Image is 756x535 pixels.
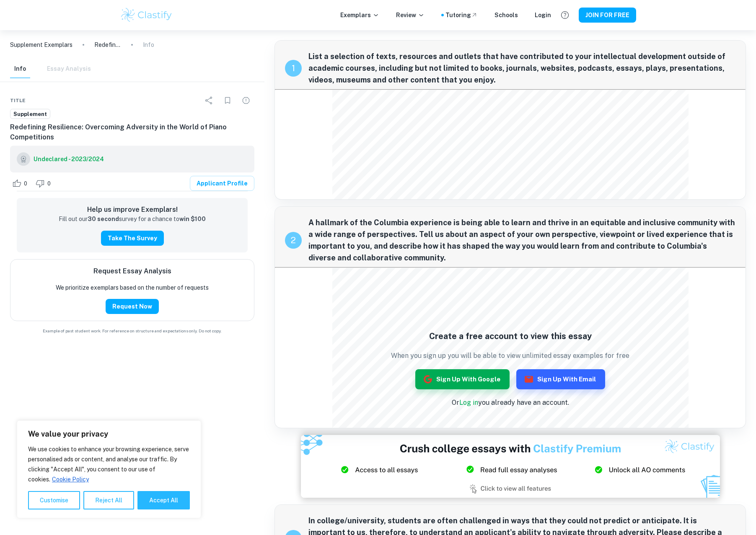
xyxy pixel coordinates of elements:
[391,330,629,342] h5: Create a free account to view this essay
[137,491,190,509] button: Accept All
[94,40,121,49] p: Redefining Resilience: Overcoming Adversity in the World of Piano Competitions
[445,10,478,20] a: Tutoring
[10,328,254,334] span: Example of past student work. For reference on structure and expectations only. Do not copy.
[19,180,32,188] span: 0
[391,351,629,361] p: When you sign up you will be able to view unlimited essay examples for free
[28,444,190,484] p: We use cookies to enhance your browsing experience, serve personalised ads or content, and analys...
[340,10,379,20] p: Exemplars
[579,8,636,23] button: JOIN FOR FREE
[415,369,510,389] button: Sign up with Google
[391,398,629,408] p: Or you already have an account.
[34,152,104,166] a: Undeclared - 2023/2024
[52,476,89,483] a: Cookie Policy
[10,177,32,190] div: Like
[56,283,209,292] p: We prioritize exemplars based on the number of requests
[43,180,55,188] span: 0
[23,205,241,215] h6: Help us improve Exemplars!
[88,216,119,222] strong: 30 second
[106,299,159,314] button: Request Now
[34,154,104,164] h6: Undeclared - 2023/2024
[285,232,302,249] div: recipe
[28,491,80,509] button: Customise
[301,435,720,498] img: Ad
[10,109,50,119] a: Supplement
[285,60,302,77] div: recipe
[10,60,30,78] button: Info
[101,231,164,246] button: Take the Survey
[10,122,254,142] h6: Redefining Resilience: Overcoming Adversity in the World of Piano Competitions
[28,429,190,439] p: We value your privacy
[238,92,254,109] div: Report issue
[143,40,154,49] p: Info
[190,176,254,191] a: Applicant Profile
[535,10,551,20] a: Login
[396,10,425,20] p: Review
[34,177,55,190] div: Dislike
[495,10,518,20] a: Schools
[10,97,26,104] span: Title
[93,266,171,276] h6: Request Essay Analysis
[17,420,201,518] div: We value your privacy
[308,217,735,264] span: A hallmark of the Columbia experience is being able to learn and thrive in an equitable and inclu...
[179,216,206,222] strong: win $100
[558,8,572,22] button: Help and Feedback
[10,110,50,118] span: Supplement
[308,51,735,86] span: List a selection of texts, resources and outlets that have contributed to your intellectual devel...
[219,92,236,109] div: Bookmark
[83,491,134,509] button: Reject All
[459,399,478,406] a: Log in
[120,7,173,23] img: Clastify logo
[59,215,206,224] p: Fill out our survey for a chance to
[516,369,605,389] button: Sign up with Email
[201,92,217,109] div: Share
[10,40,72,49] a: Supplement Exemplars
